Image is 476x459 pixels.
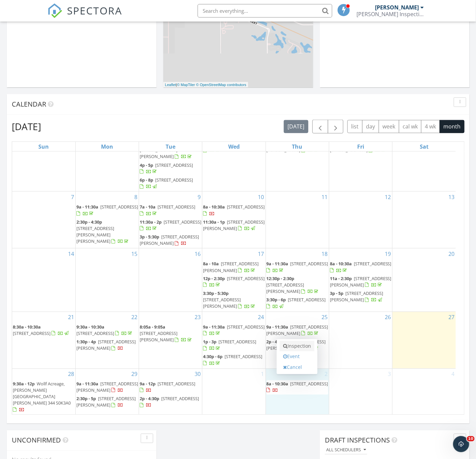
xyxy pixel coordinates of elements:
td: Go to September 4, 2025 [266,114,329,192]
td: Go to September 3, 2025 [202,114,266,192]
span: [STREET_ADDRESS][PERSON_NAME] [140,234,199,246]
img: The Best Home Inspection Software - Spectora [47,3,62,18]
a: Go to September 7, 2025 [70,192,75,202]
button: Next month [328,120,344,133]
td: Go to September 11, 2025 [266,192,329,248]
td: Go to September 28, 2025 [12,369,75,415]
a: Go to September 9, 2025 [196,192,202,202]
span: 8a - 10:30a [267,381,288,387]
a: 8a - 10:30a [STREET_ADDRESS] [330,261,392,273]
a: 9a - 11:30a [STREET_ADDRESS] [203,323,265,338]
span: [STREET_ADDRESS] [218,339,256,345]
a: 6p - 8p [STREET_ADDRESS] [140,176,201,191]
span: SPECTORA [67,3,122,17]
a: Go to September 22, 2025 [130,312,139,323]
a: Go to October 1, 2025 [260,369,266,380]
td: Go to September 19, 2025 [329,248,392,312]
span: 4:30p - 6p [203,354,223,360]
td: Go to September 26, 2025 [329,312,392,369]
a: 9a - 11:30a [STREET_ADDRESS][PERSON_NAME] [267,324,328,337]
span: 8a - 10a [203,261,219,267]
a: © MapTiler [177,83,195,87]
span: [STREET_ADDRESS][PERSON_NAME] [140,331,177,343]
span: [STREET_ADDRESS][PERSON_NAME][PERSON_NAME] [76,225,114,244]
span: [STREET_ADDRESS] [161,396,199,402]
td: Go to September 1, 2025 [75,114,139,192]
td: Go to September 10, 2025 [202,192,266,248]
span: 9a - 11:30a [76,204,98,210]
button: month [440,120,465,133]
a: 2p - 4:30p [STREET_ADDRESS][PERSON_NAME] [267,338,328,353]
span: [STREET_ADDRESS][PERSON_NAME] [140,147,177,159]
a: 9a - 12p [STREET_ADDRESS] [140,380,201,395]
span: [STREET_ADDRESS][PERSON_NAME] [203,219,265,231]
a: 9a - 11:30a [STREET_ADDRESS][PERSON_NAME] [267,323,328,338]
span: 2:30p - 4:30p [76,219,102,225]
a: Go to September 12, 2025 [383,192,392,202]
a: Saturday [418,142,430,151]
td: Go to September 27, 2025 [393,312,456,369]
a: Go to September 24, 2025 [257,312,266,323]
span: Wollf Acreage, [PERSON_NAME][GEOGRAPHIC_DATA][PERSON_NAME] 344 S0K3A0 [13,381,71,407]
span: [STREET_ADDRESS][PERSON_NAME] [76,381,138,393]
div: All schedulers [326,448,366,453]
span: 11:30a - 2p [140,219,162,225]
a: 1p - 3p [STREET_ADDRESS] [203,339,256,351]
span: 2:30p - 5p [76,396,96,402]
span: [STREET_ADDRESS] [155,177,193,183]
td: Go to September 9, 2025 [139,192,202,248]
td: Go to September 24, 2025 [202,312,266,369]
a: Go to September 15, 2025 [130,248,139,259]
a: 3:30p - 6p [STREET_ADDRESS] [267,296,328,311]
a: 11:30a - 2p [STREET_ADDRESS] [140,218,201,233]
a: 1:30p - 4p [STREET_ADDRESS][PERSON_NAME] [76,339,136,351]
span: [STREET_ADDRESS][PERSON_NAME] [330,291,383,303]
a: Go to September 10, 2025 [257,192,266,202]
a: 9:30a - 10:30a [STREET_ADDRESS] [76,323,138,338]
span: [STREET_ADDRESS] [227,324,265,330]
a: 9a - 11:30a [STREET_ADDRESS] [267,260,328,274]
a: Leaflet [165,83,176,87]
span: 9a - 11:30a [267,261,288,267]
a: 9a - 12p [STREET_ADDRESS] [140,381,195,393]
span: 9:30a - 10:30a [76,324,104,330]
a: 11:30a - 2p [STREET_ADDRESS] [140,219,201,231]
span: 12:30p - 2:30p [267,276,295,282]
a: 12:30p - 2:30p [STREET_ADDRESS][PERSON_NAME] [267,275,328,296]
a: Sunday [37,142,50,151]
span: [STREET_ADDRESS][PERSON_NAME] [76,396,136,408]
a: 4:30p - 6p [STREET_ADDRESS] [203,353,265,368]
td: Go to September 14, 2025 [12,248,75,312]
a: 8a - 10a [STREET_ADDRESS][PERSON_NAME] [203,260,265,274]
a: 12:30p - 2:30p [STREET_ADDRESS][PERSON_NAME] [267,276,320,295]
a: 9a - 11:30a [STREET_ADDRESS][PERSON_NAME] [76,381,138,393]
span: 8a - 10:30a [330,261,352,267]
a: 12p - 2:30p [STREET_ADDRESS] [203,275,265,290]
span: 8:05a - 9:05a [140,324,165,330]
a: Cancel [280,362,314,373]
a: 3p - 5:30p [STREET_ADDRESS][PERSON_NAME] [140,233,201,247]
td: Go to September 15, 2025 [75,248,139,312]
td: Go to October 3, 2025 [329,369,392,415]
a: Go to September 27, 2025 [447,312,456,323]
a: 2p - 4:30p [STREET_ADDRESS] [140,396,199,408]
a: 8:30a - 10:30a [STREET_ADDRESS] [13,324,70,337]
a: Go to September 8, 2025 [133,192,139,202]
td: Go to August 31, 2025 [12,114,75,192]
a: 2p - 4:30p [STREET_ADDRESS][PERSON_NAME] [267,339,326,351]
a: 3p - 5:30p [STREET_ADDRESS][PERSON_NAME] [140,234,199,246]
span: [STREET_ADDRESS] [158,204,195,210]
a: 2:30p - 4:30p [STREET_ADDRESS][PERSON_NAME][PERSON_NAME] [76,219,130,244]
span: [STREET_ADDRESS] [354,261,392,267]
td: Go to September 21, 2025 [12,312,75,369]
td: Go to September 16, 2025 [139,248,202,312]
span: Draft Inspections [325,436,390,445]
span: 2p - 4:30p [267,339,286,345]
a: 2:30p - 5p [STREET_ADDRESS][PERSON_NAME] [76,395,138,410]
a: Thursday [291,142,304,151]
span: 4p - 5p [140,162,153,168]
span: [STREET_ADDRESS] [291,381,328,387]
a: 9a - 11:30a [STREET_ADDRESS] [203,324,265,337]
a: Go to September 29, 2025 [130,369,139,380]
a: SPECTORA [47,9,122,23]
